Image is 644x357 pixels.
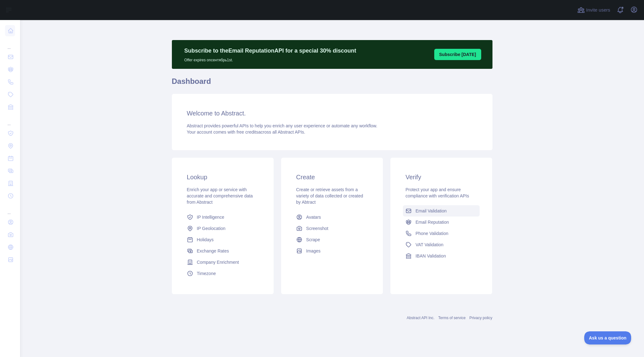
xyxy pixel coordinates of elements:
[415,208,446,214] span: Email Validation
[184,268,261,279] a: Timezone
[403,250,480,262] a: IBAN Validation
[294,223,370,234] a: Screenshot
[187,123,378,128] span: Abstract provides powerful APIs to help you enrich any user experience or automate any workflow.
[187,109,477,118] h3: Welcome to Abstract.
[403,239,480,250] a: VAT Validation
[172,76,492,91] h1: Dashboard
[434,49,481,60] button: Subscribe [DATE]
[415,230,448,237] span: Phone Validation
[184,257,261,268] a: Company Enrichment
[197,237,214,243] span: Holidays
[407,316,435,320] a: Abstract API Inc.
[5,38,15,50] div: ...
[5,114,15,126] div: ...
[184,245,261,257] a: Exchange Rates
[403,217,480,228] a: Email Reputation
[237,130,258,135] span: free credits
[184,223,261,234] a: IP Geolocation
[306,214,321,220] span: Avatars
[306,225,328,232] span: Screenshot
[184,55,356,63] p: Offer expires on сентябрь 1st.
[405,173,477,181] h3: Verify
[187,187,253,205] span: Enrich your app or service with accurate and comprehensive data from Abstract
[197,270,216,277] span: Timezone
[403,228,480,239] a: Phone Validation
[294,212,370,223] a: Avatars
[294,234,370,245] a: Scrape
[296,187,363,205] span: Create or retrieve assets from a variety of data collected or created by Abtract
[187,130,305,135] span: Your account comes with across all Abstract APIs.
[415,253,446,259] span: IBAN Validation
[306,248,321,254] span: Images
[306,237,320,243] span: Scrape
[415,219,449,225] span: Email Reputation
[438,316,466,320] a: Terms of service
[184,234,261,245] a: Holidays
[586,7,610,14] span: Invite users
[197,225,226,232] span: IP Geolocation
[294,245,370,257] a: Images
[197,259,239,265] span: Company Enrichment
[197,248,229,254] span: Exchange Rates
[5,203,15,215] div: ...
[403,205,480,217] a: Email Validation
[296,173,368,181] h3: Create
[469,316,492,320] a: Privacy policy
[415,242,443,248] span: VAT Validation
[197,214,224,220] span: IP Intelligence
[187,173,259,181] h3: Lookup
[584,331,631,344] iframe: Toggle Customer Support
[184,212,261,223] a: IP Intelligence
[576,5,611,15] button: Invite users
[184,46,356,55] p: Subscribe to the Email Reputation API for a special 30 % discount
[405,187,469,198] span: Protect your app and ensure compliance with verification APIs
